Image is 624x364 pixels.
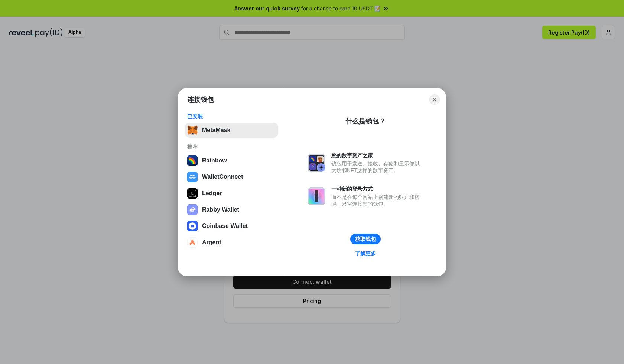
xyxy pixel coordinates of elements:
[331,194,423,207] div: 而不是在每个网站上创建新的账户和密码，只需连接您的钱包。
[187,144,276,150] div: 推荐
[202,190,222,197] div: Ledger
[187,95,214,104] h1: 连接钱包
[187,204,198,215] img: svg+xml,%3Csvg%20xmlns%3D%22http%3A%2F%2Fwww.w3.org%2F2000%2Fsvg%22%20fill%3D%22none%22%20viewBox...
[185,202,278,217] button: Rabby Wallet
[187,221,198,231] img: svg+xml,%3Csvg%20width%3D%2228%22%20height%3D%2228%22%20viewBox%3D%220%200%2028%2028%22%20fill%3D...
[187,113,276,120] div: 已安装
[202,206,239,213] div: Rabby Wallet
[187,125,198,135] img: svg+xml,%3Csvg%20fill%3D%22none%22%20height%3D%2233%22%20viewBox%3D%220%200%2035%2033%22%20width%...
[350,234,381,244] button: 获取钱包
[331,152,423,159] div: 您的数字资产之家
[308,187,325,205] img: svg+xml,%3Csvg%20xmlns%3D%22http%3A%2F%2Fwww.w3.org%2F2000%2Fsvg%22%20fill%3D%22none%22%20viewBox...
[187,172,198,182] img: svg+xml,%3Csvg%20width%3D%2228%22%20height%3D%2228%22%20viewBox%3D%220%200%2028%2028%22%20fill%3D...
[187,155,198,166] img: svg+xml,%3Csvg%20width%3D%22120%22%20height%3D%22120%22%20viewBox%3D%220%200%20120%20120%22%20fil...
[202,239,221,246] div: Argent
[187,188,198,199] img: svg+xml,%3Csvg%20xmlns%3D%22http%3A%2F%2Fwww.w3.org%2F2000%2Fsvg%22%20width%3D%2228%22%20height%3...
[345,117,386,126] div: 什么是钱包？
[185,186,278,201] button: Ledger
[355,250,376,257] div: 了解更多
[202,157,227,164] div: Rainbow
[331,186,423,192] div: 一种新的登录方式
[308,154,325,172] img: svg+xml,%3Csvg%20xmlns%3D%22http%3A%2F%2Fwww.w3.org%2F2000%2Fsvg%22%20fill%3D%22none%22%20viewBox...
[331,160,423,174] div: 钱包用于发送、接收、存储和显示像以太坊和NFT这样的数字资产。
[185,219,278,233] button: Coinbase Wallet
[202,127,230,133] div: MetaMask
[185,170,278,184] button: WalletConnect
[187,237,198,248] img: svg+xml,%3Csvg%20width%3D%2228%22%20height%3D%2228%22%20viewBox%3D%220%200%2028%2028%22%20fill%3D...
[185,153,278,168] button: Rainbow
[202,174,243,180] div: WalletConnect
[185,235,278,250] button: Argent
[351,249,380,258] a: 了解更多
[355,236,376,242] div: 获取钱包
[185,123,278,138] button: MetaMask
[429,94,440,105] button: Close
[202,223,248,229] div: Coinbase Wallet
